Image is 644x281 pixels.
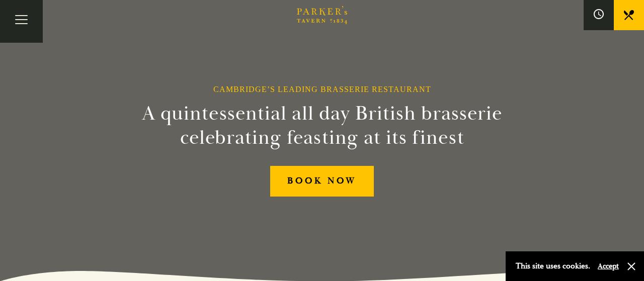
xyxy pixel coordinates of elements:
[626,261,636,271] button: Close and accept
[213,84,431,94] h1: Cambridge’s Leading Brasserie Restaurant
[598,261,619,271] button: Accept
[270,166,374,197] a: BOOK NOW
[93,102,551,150] h2: A quintessential all day British brasserie celebrating feasting at its finest
[516,259,590,273] p: This site uses cookies.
